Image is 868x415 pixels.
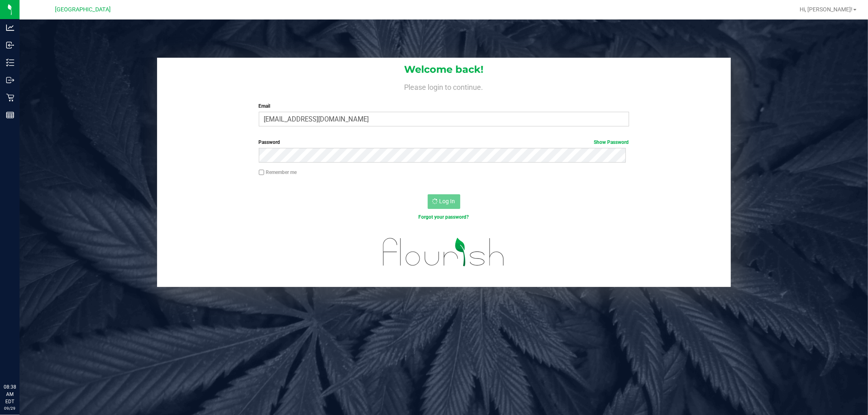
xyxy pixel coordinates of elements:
span: Hi, [PERSON_NAME]! [800,6,853,13]
p: 09/29 [4,405,16,411]
inline-svg: Retail [6,93,14,102]
span: [GEOGRAPHIC_DATA] [55,6,111,13]
p: 08:38 AM EDT [4,383,16,405]
inline-svg: Reports [6,111,14,119]
h1: Welcome back! [157,64,731,75]
inline-svg: Inventory [6,59,14,67]
a: Show Password [594,139,629,145]
inline-svg: Outbound [6,76,14,84]
span: Log In [439,198,455,204]
label: Email [259,102,629,110]
h4: Please login to continue. [157,81,731,91]
inline-svg: Inbound [6,41,14,49]
a: Forgot your password? [419,214,469,220]
inline-svg: Analytics [6,24,14,32]
label: Remember me [259,169,297,176]
button: Log In [428,194,460,209]
input: Remember me [259,169,265,175]
span: Password [259,139,280,145]
img: flourish_logo.svg [372,229,516,275]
